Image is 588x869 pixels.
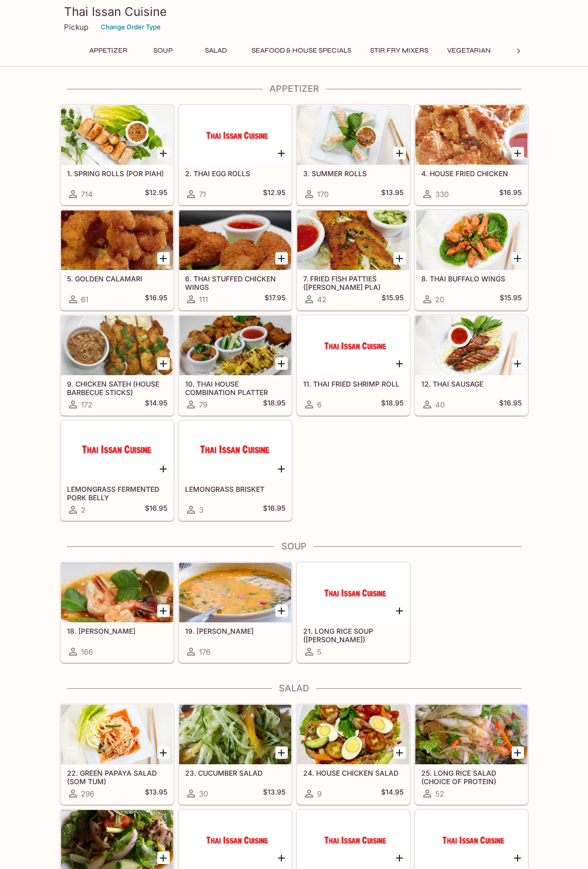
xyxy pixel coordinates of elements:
[145,788,167,800] h5: $13.95
[61,705,173,764] div: 22. GREEN PAPAYA SALAD (SOM TUM)
[141,44,186,58] button: Soup
[67,769,167,785] h5: 22. GREEN PAPAYA SALAD (SOM TUM)
[435,400,445,409] span: 40
[179,105,291,165] div: 2. THAI EGG ROLLS
[512,147,524,159] button: Add 4. HOUSE FRIED CHICKEN
[96,19,165,35] button: Change Order Type
[84,44,133,58] button: Appetizer
[81,295,88,304] span: 61
[435,789,444,799] span: 52
[179,315,292,415] a: 10. THAI HOUSE COMBINATION PLATTER79$18.95
[415,105,527,165] div: 4. HOUSE FRIED CHICKEN
[275,604,288,617] button: Add 19. TOM KHA
[157,604,170,617] button: Add 18. TOM YUM
[393,252,406,265] button: Add 7. FRIED FISH PATTIES (TOD MUN PLA)
[415,705,527,764] div: 25. LONG RICE SALAD (CHOICE OF PROTEIN)
[435,190,449,199] span: 330
[442,44,496,58] button: Vegetarian
[67,380,167,396] h5: 9. CHICKEN SATEH (HOUSE BARBECUE STICKS)
[60,83,528,94] h4: Appetizer
[263,504,285,516] h5: $16.95
[297,563,409,622] div: 21. LONG RICE SOUP (KAENG WOON SEN)
[145,293,167,305] h5: $16.95
[199,190,206,199] span: 71
[61,704,174,804] a: 22. GREEN PAPAYA SALAD (SOM TUM)296$13.95
[365,44,434,58] button: Stir Fry Mixers
[179,105,292,205] a: 2. THAI EGG ROLLS71$12.95
[60,683,528,694] h4: Salad
[415,315,528,415] a: 12. THAI SAUSAGE40$16.95
[297,705,409,764] div: 24. HOUSE CHICKEN SALAD
[297,210,410,310] a: 7. FRIED FISH PATTIES ([PERSON_NAME] PLA)42$15.95
[64,4,524,19] h3: Thai Issan Cuisine
[263,399,285,410] h5: $18.95
[393,357,406,370] button: Add 11. THAI FRIED SHRIMP ROLL
[381,788,403,800] h5: $14.95
[61,421,173,480] div: LEMONGRASS FERMENTED PORK BELLY
[297,316,409,375] div: 11. THAI FRIED SHRIMP ROLL
[499,188,522,200] h5: $16.95
[381,188,403,200] h5: $13.95
[185,169,285,178] h5: 2. THAI EGG ROLLS
[512,357,524,370] button: Add 12. THAI SAUSAGE
[275,252,288,265] button: Add 6. THAI STUFFED CHICKEN WINGS
[185,769,285,777] h5: 23. CUCUMBER SALAD
[317,789,322,799] span: 9
[145,504,167,516] h5: $16.95
[67,169,167,178] h5: 1. SPRING ROLLS (POR PIAH)
[393,604,406,617] button: Add 21. LONG RICE SOUP (KAENG WOON SEN)
[303,169,403,178] h5: 3. SUMMER ROLLS
[81,647,93,657] span: 166
[81,505,85,515] span: 2
[415,704,528,804] a: 25. LONG RICE SALAD (CHOICE OF PROTEIN)52
[157,357,170,370] button: Add 9. CHICKEN SATEH (HOUSE BARBECUE STICKS)
[64,22,88,32] p: Pickup
[297,315,410,415] a: 11. THAI FRIED SHRIMP ROLL6$18.95
[199,647,210,657] span: 176
[157,147,170,159] button: Add 1. SPRING ROLLS (POR PIAH)
[179,421,291,480] div: LEMONGRASS BRISKET
[381,399,403,410] h5: $18.95
[297,105,410,205] a: 3. SUMMER ROLLS170$13.95
[512,852,524,864] button: Add 29. EGGPLANT SALAD (CHOICE OF PROTEIN)
[317,190,328,199] span: 170
[145,399,167,410] h5: $14.95
[185,274,285,291] h5: 6. THAI STUFFED CHICKEN WINGS
[421,769,522,785] h5: 25. LONG RICE SALAD (CHOICE OF PROTEIN)
[415,210,528,310] a: 8. THAI BUFFALO WINGS20$15.95
[157,252,170,265] button: Add 5. GOLDEN CALAMARI
[393,746,406,759] button: Add 24. HOUSE CHICKEN SALAD
[421,274,522,283] h5: 8. THAI BUFFALO WINGS
[179,420,292,521] a: LEMONGRASS BRISKET3$16.95
[61,562,174,663] a: 18. [PERSON_NAME]166
[81,789,94,799] span: 296
[179,210,292,310] a: 6. THAI STUFFED CHICKEN WINGS111$17.95
[61,316,173,375] div: 9. CHICKEN SATEH (HOUSE BARBECUE STICKS)
[303,627,403,643] h5: 21. LONG RICE SOUP ([PERSON_NAME])
[297,704,410,804] a: 24. HOUSE CHICKEN SALAD9$14.95
[275,357,288,370] button: Add 10. THAI HOUSE COMBINATION PLATTER
[415,105,528,205] a: 4. HOUSE FRIED CHICKEN330$16.95
[61,105,174,205] a: 1. SPRING ROLLS (POR PIAH)714$12.95
[61,315,174,415] a: 9. CHICKEN SATEH (HOUSE BARBECUE STICKS)172$14.95
[67,485,167,501] h5: LEMONGRASS FERMENTED PORK BELLY
[81,400,92,409] span: 172
[67,274,167,283] h5: 5. GOLDEN CALAMARI
[199,789,208,799] span: 30
[81,190,93,199] span: 714
[393,147,406,159] button: Add 3. SUMMER ROLLS
[263,788,285,800] h5: $13.95
[382,293,403,305] h5: $15.95
[157,463,170,475] button: Add LEMONGRASS FERMENTED PORK BELLY
[185,627,285,635] h5: 19. [PERSON_NAME]
[179,316,291,375] div: 10. THAI HOUSE COMBINATION PLATTER
[157,746,170,759] button: Add 22. GREEN PAPAYA SALAD (SOM TUM)
[317,295,327,304] span: 42
[199,505,203,515] span: 3
[179,562,292,663] a: 19. [PERSON_NAME]176
[297,105,409,165] div: 3. SUMMER ROLLS
[303,380,403,388] h5: 11. THAI FRIED SHRIMP ROLL
[275,147,288,159] button: Add 2. THAI EGG ROLLS
[303,274,403,291] h5: 7. FRIED FISH PATTIES ([PERSON_NAME] PLA)
[194,44,238,58] button: Salad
